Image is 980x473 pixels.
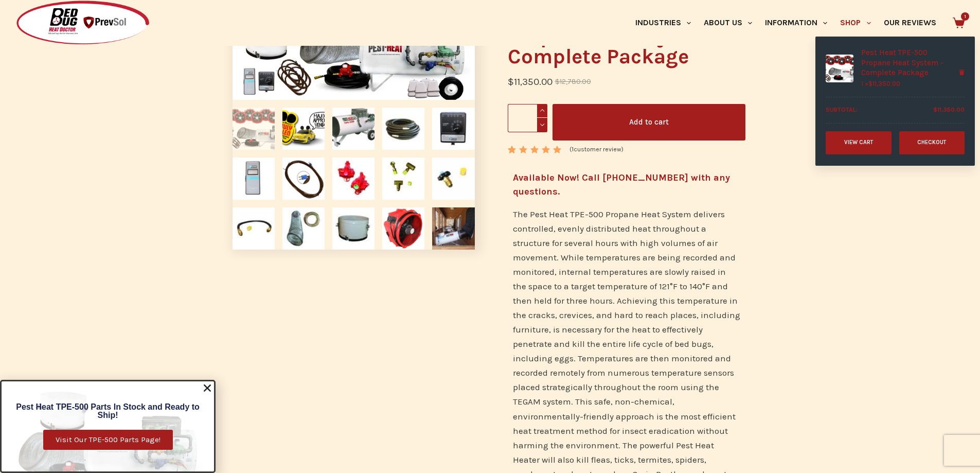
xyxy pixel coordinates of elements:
[332,157,375,200] img: Red 10-PSI Regulator for Pest Heat TPE-500
[282,207,325,250] img: 18” by 25’ mylar duct for Pest Heat TPE-500
[899,131,965,154] a: Checkout
[382,108,424,150] img: 50-foot propane hose for Pest Heat TPE-500
[56,436,161,444] span: Visit Our TPE-500 Parts Page!
[513,209,736,291] span: The Pest Heat TPE-500 Propane Heat System delivers controlled, evenly distributed heat throughout...
[868,80,900,87] bdi: 11,350.00
[508,76,514,87] span: $
[382,157,424,200] img: T-Block Fitting for Pest Heat TPE-500
[282,108,325,150] img: Majorly Approved Vendor by Truly Nolen
[432,207,474,250] img: Pest Heat TPE-500 Propane Heater Treating Bed Bugs in a Camp
[202,383,212,393] a: Close
[508,146,563,153] div: Rated 5.00 out of 5
[861,80,900,87] span: 1 ×
[233,108,275,150] img: Pest Heat TPE-500 Propane Heat System complete package, compare to Titan 450 Propane Bed Bug Heater
[555,78,591,85] bdi: 12,780.00
[868,80,872,87] span: $
[432,157,474,200] img: POL Fitting for Pest Heat TPE-500
[233,157,275,200] img: TEGAM Handheld Thermometer
[508,104,547,132] input: Product quantity
[555,78,560,85] span: $
[670,281,673,291] span: °
[43,430,173,450] a: Visit Our TPE-500 Parts Page!
[233,207,275,250] img: 24” Pigtail for Pest Heat TPE-500
[508,146,563,201] span: Rated out of 5 based on customer rating
[508,146,515,162] span: 1
[8,4,39,35] button: Open LiveChat chat widget
[955,65,969,79] a: Remove Pest Heat TPE-500 Propane Heat System - Complete Package from cart
[826,55,853,82] img: Pest Heat TPE-500 Propane Heat System complete package, compare to Titan 450 Propane Bed Bug Heater
[826,131,892,154] a: View cart
[861,48,954,78] a: Pest Heat TPE-500 Propane Heat System - Complete Package
[432,108,474,150] img: TEGAM 6-way Switch
[961,12,969,21] span: 1
[508,76,553,87] bdi: 11,350.00
[332,108,375,150] img: Pest Heat TPE-500 Propane Heater to treat bed bugs, termites, and stored pests such as Grain Beatles
[332,207,375,250] img: Metal 18” duct adapter for Pest Heat TPE-500
[382,207,424,250] img: AM3700 Axial Air Mover
[572,146,574,153] span: 1
[553,104,745,141] button: Add to cart
[673,281,702,291] span: F to 140
[933,106,965,113] bdi: 11,350.00
[282,157,325,200] img: 50 foot temperature probe
[826,105,858,115] strong: Subtotal:
[513,171,741,199] h4: Available Now! Call [PHONE_NUMBER] with any questions.
[569,145,623,155] a: (1customer review)
[933,106,937,113] span: $
[508,5,746,67] h1: Pest Heat TPE-500 Propane Heat System – Complete Package
[702,281,705,291] span: °
[7,403,209,419] h6: Pest Heat TPE-500 Parts In Stock and Ready to Ship!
